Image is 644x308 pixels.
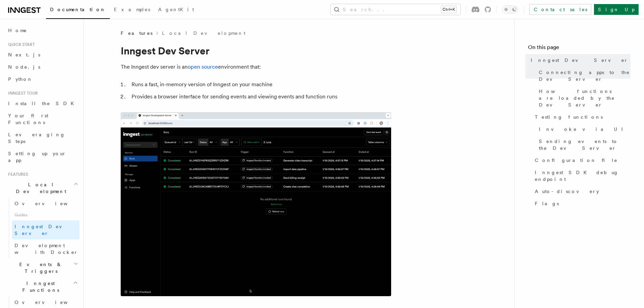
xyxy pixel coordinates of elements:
a: Next.js [5,49,79,61]
a: Inngest SDK debug endpoint [532,166,630,185]
span: Python [8,76,33,82]
span: Flags [535,200,559,207]
span: Overview [15,201,84,206]
span: Leveraging Steps [8,132,65,144]
button: Events & Triggers [5,258,79,277]
span: Install the SDK [8,101,78,106]
span: Sending events to the Dev Server [539,138,630,151]
a: Node.js [5,61,79,73]
span: Auto-discovery [535,188,599,195]
a: Install the SDK [5,97,79,110]
div: Local Development [5,197,79,258]
a: Testing functions [532,111,630,123]
button: Search...Ctrl+K [331,4,460,15]
a: open source [188,64,218,70]
a: Home [5,24,79,37]
span: Documentation [50,7,106,12]
span: Features [121,30,152,37]
img: Dev Server Demo [121,112,391,296]
span: Configuration file [535,157,618,164]
span: Next.js [8,52,40,57]
li: Provides a browser interface for sending events and viewing events and function runs [129,92,391,101]
a: Overview [12,197,79,210]
span: Inngest Functions [5,280,73,293]
button: Local Development [5,179,79,197]
a: Sign Up [594,4,639,15]
kbd: Ctrl+K [441,6,456,13]
span: Setting up your app [8,151,66,163]
a: Leveraging Steps [5,128,79,147]
span: Inngest SDK debug endpoint [535,169,630,183]
span: Home [8,27,27,34]
button: Inngest Functions [5,277,79,296]
a: Flags [532,197,630,210]
span: Testing functions [535,114,603,120]
span: AgentKit [158,7,194,12]
span: Local Development [5,181,74,195]
p: The Inngest dev server is an environment that: [121,62,391,72]
a: How functions are loaded by the Dev Server [536,85,630,111]
a: Setting up your app [5,147,79,166]
span: Inngest Dev Server [531,57,628,64]
span: Invoke via UI [539,126,629,133]
a: Inngest Dev Server [528,54,630,66]
span: Inngest tour [5,91,38,96]
a: Your first Functions [5,110,79,128]
span: Your first Functions [8,113,48,125]
span: Overview [15,300,84,305]
a: Connecting apps to the Dev Server [536,66,630,85]
a: AgentKit [154,2,198,18]
a: Auto-discovery [532,185,630,197]
span: Quick start [5,42,35,47]
span: How functions are loaded by the Dev Server [539,88,630,108]
a: Configuration file [532,154,630,166]
a: Development with Docker [12,239,79,258]
span: Development with Docker [15,243,78,255]
a: Invoke via UI [536,123,630,135]
a: Examples [110,2,154,18]
a: Inngest Dev Server [12,220,79,239]
span: Examples [114,7,150,12]
a: Python [5,73,79,85]
button: Toggle dark mode [502,5,518,14]
h4: On this page [528,43,630,54]
a: Local Development [162,30,245,37]
li: Runs a fast, in-memory version of Inngest on your machine [129,80,391,89]
h1: Inngest Dev Server [121,45,391,57]
span: Events & Triggers [5,261,74,275]
a: Sending events to the Dev Server [536,135,630,154]
span: Inngest Dev Server [15,224,72,236]
span: Guides [12,210,79,220]
span: Features [5,172,28,177]
span: Node.js [8,64,40,70]
a: Contact sales [529,4,591,15]
span: Connecting apps to the Dev Server [539,69,630,82]
a: Documentation [46,2,110,19]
